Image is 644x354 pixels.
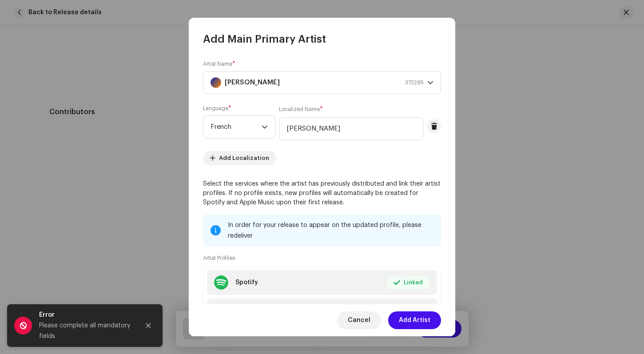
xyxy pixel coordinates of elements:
span: Add Localization [219,149,269,167]
small: Localized Name [279,105,320,114]
button: Linked [386,304,430,318]
div: dropdown trigger [262,116,268,138]
span: Linked [404,274,423,291]
button: Close [139,317,157,334]
span: 372295 [405,72,424,94]
p: Select the services where the artist has previously distributed and link their artist profiles. I... [203,179,441,207]
button: Add Localization [203,151,276,165]
label: Artist Name [203,60,235,68]
span: French [211,116,262,138]
label: Language [203,105,231,112]
small: Artist Profiles [203,254,235,263]
div: Spotify [235,279,258,286]
span: Alain Menard [211,72,427,94]
button: Cancel [337,311,381,329]
div: Please complete all mandatory fields [39,320,132,342]
strong: [PERSON_NAME] [225,72,280,94]
span: Add Main Primary Artist [203,32,326,46]
button: Add Artist [388,311,441,329]
span: Add Artist [399,311,430,329]
span: Cancel [348,311,370,329]
div: In order for your release to appear on the updated profile, please redeliver [228,220,434,241]
input: Enter localized variant of the name [279,117,423,140]
div: dropdown trigger [427,72,433,94]
div: Error [39,310,132,320]
button: Linked [386,275,430,290]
